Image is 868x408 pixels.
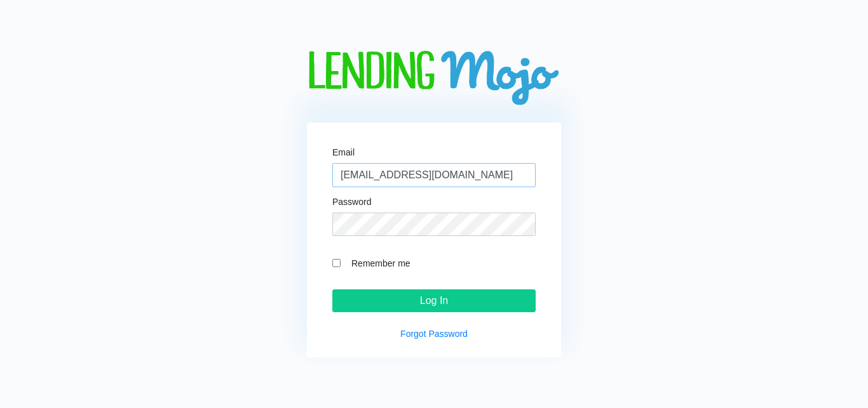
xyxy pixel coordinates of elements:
[332,148,355,157] label: Email
[345,256,536,270] label: Remember me
[307,51,561,107] img: logo-big.png
[400,329,468,339] a: Forgot Password
[332,197,371,206] label: Password
[332,289,536,312] input: Log In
